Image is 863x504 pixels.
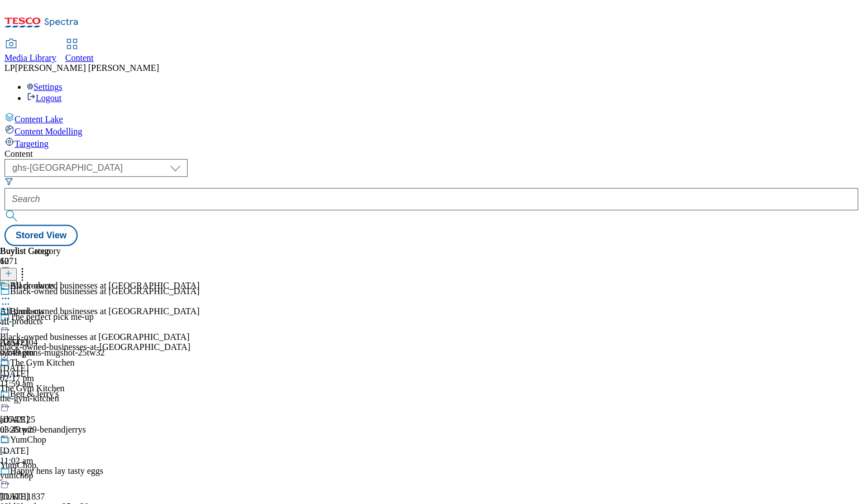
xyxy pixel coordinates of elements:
span: Targeting [15,139,49,148]
a: Content Lake [4,112,859,124]
a: Logout [27,93,61,103]
a: Content Modelling [4,124,859,137]
a: Media Library [4,40,56,63]
div: YumChop [10,435,46,445]
div: Black-owned businesses at [GEOGRAPHIC_DATA] [10,306,200,316]
svg: Search Filters [4,177,13,186]
div: Black-owned businesses at [GEOGRAPHIC_DATA] [10,281,200,291]
span: Content Lake [15,114,63,124]
div: All products [10,281,55,291]
a: Settings [27,82,63,92]
button: Stored View [4,225,78,246]
span: LP [4,63,15,73]
a: Content [65,40,94,63]
input: Search [4,188,859,210]
span: Media Library [4,53,56,63]
span: Content [65,53,94,63]
div: The Gym Kitchen [10,358,75,368]
span: [PERSON_NAME] [PERSON_NAME] [15,63,159,73]
span: Content Modelling [15,127,82,136]
div: Content [4,149,859,159]
a: Targeting [4,137,859,149]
